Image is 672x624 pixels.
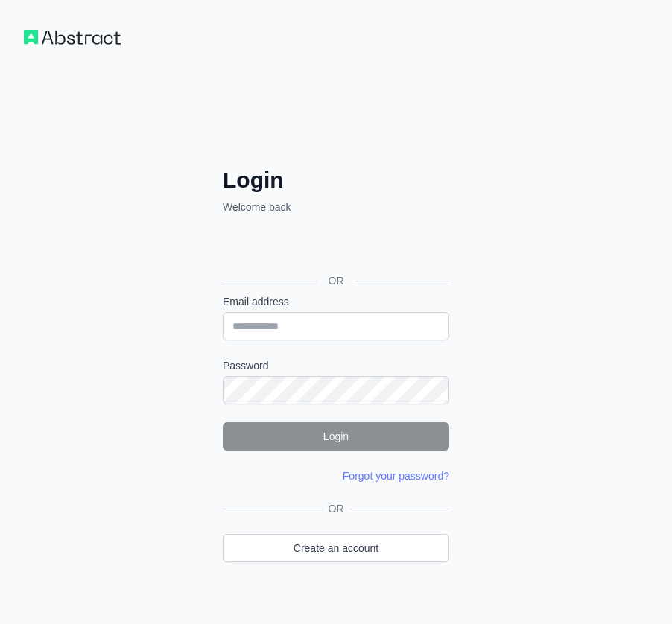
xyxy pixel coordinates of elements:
[223,167,449,194] h2: Login
[223,358,449,373] label: Password
[323,501,350,516] span: OR
[215,231,454,264] iframe: Przycisk Zaloguj się przez Google
[343,470,449,482] a: Forgot your password?
[223,534,449,562] a: Create an account
[223,294,449,309] label: Email address
[223,422,449,451] button: Login
[223,200,449,214] p: Welcome back
[24,30,121,45] img: Workflow
[317,273,356,288] span: OR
